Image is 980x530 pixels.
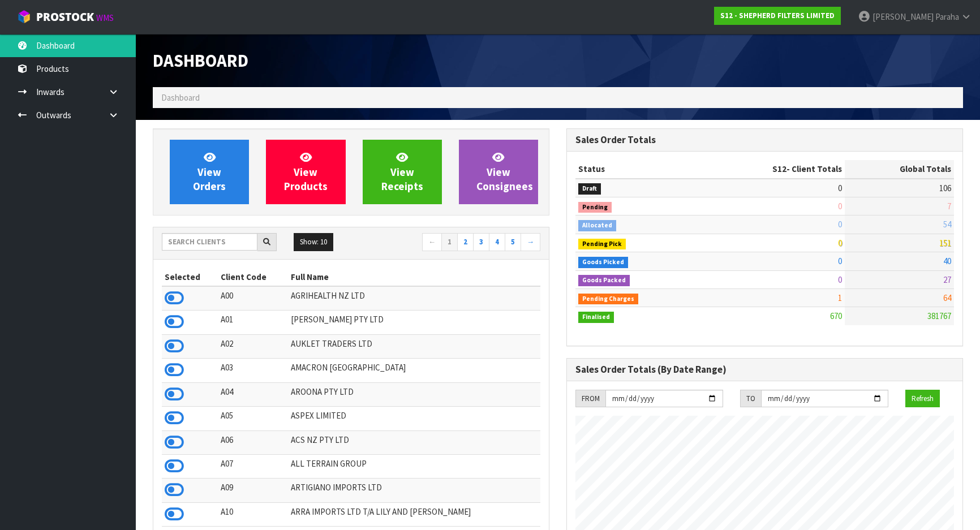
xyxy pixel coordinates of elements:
a: ViewProducts [266,140,345,204]
td: A07 [218,454,288,478]
td: [PERSON_NAME] PTY LTD [288,311,540,334]
span: ProStock [36,10,94,24]
span: Goods Packed [578,275,630,286]
a: 5 [505,233,521,251]
a: ViewOrders [170,140,249,204]
span: 40 [943,256,951,266]
h3: Sales Order Totals (By Date Range) [575,364,954,375]
th: Selected [162,268,218,286]
span: Paraha [935,11,959,22]
span: Pending Charges [578,294,638,305]
a: ViewReceipts [363,140,442,204]
a: S12 - SHEPHERD FILTERS LIMITED [714,7,841,25]
a: ViewConsignees [459,140,538,204]
td: A04 [218,382,288,406]
span: Goods Picked [578,257,628,268]
th: Client Code [218,268,288,286]
span: Draft [578,183,601,195]
td: AROONA PTY LTD [288,382,540,406]
td: A06 [218,430,288,454]
span: View Products [284,150,328,193]
span: Dashboard [161,92,200,103]
span: S12 [772,163,786,174]
button: Refresh [905,390,940,408]
th: Full Name [288,268,540,286]
td: A03 [218,359,288,382]
span: Pending [578,202,612,213]
input: Search clients [162,233,257,251]
a: → [521,233,540,251]
a: 1 [441,233,458,251]
span: 27 [943,274,951,285]
span: 0 [838,183,842,193]
span: View Orders [193,150,226,193]
h3: Sales Order Totals [575,135,954,145]
td: AGRIHEALTH NZ LTD [288,286,540,311]
td: A01 [218,311,288,334]
td: AMACRON [GEOGRAPHIC_DATA] [288,359,540,382]
td: ALL TERRAIN GROUP [288,454,540,478]
th: Global Totals [845,160,954,178]
span: Finalised [578,312,614,323]
span: 0 [838,256,842,266]
td: A10 [218,502,288,526]
img: cube-alt.png [17,10,31,24]
span: 0 [838,274,842,285]
div: TO [740,390,761,408]
span: 54 [943,219,951,230]
th: Status [575,160,700,178]
span: 7 [947,201,951,212]
nav: Page navigation [360,233,541,253]
a: 4 [489,233,505,251]
span: 670 [830,311,842,321]
div: FROM [575,390,605,408]
span: 106 [939,183,951,193]
span: View Receipts [381,150,423,193]
td: ARTIGIANO IMPORTS LTD [288,479,540,502]
td: A05 [218,407,288,430]
span: Allocated [578,220,616,231]
strong: S12 - SHEPHERD FILTERS LIMITED [720,11,835,20]
td: ASPEX LIMITED [288,407,540,430]
td: A09 [218,479,288,502]
a: 3 [473,233,489,251]
span: 0 [838,201,842,212]
a: ← [422,233,442,251]
span: [PERSON_NAME] [872,11,934,22]
span: 381767 [927,311,951,321]
span: 64 [943,292,951,303]
span: Dashboard [153,50,248,71]
span: 0 [838,238,842,248]
small: WMS [96,12,114,23]
span: Pending Pick [578,239,626,250]
button: Show: 10 [294,233,333,251]
span: 151 [939,238,951,248]
span: 1 [838,292,842,303]
td: ARRA IMPORTS LTD T/A LILY AND [PERSON_NAME] [288,502,540,526]
a: 2 [457,233,474,251]
span: View Consignees [476,150,533,193]
td: AUKLET TRADERS LTD [288,334,540,358]
span: 0 [838,219,842,230]
td: ACS NZ PTY LTD [288,430,540,454]
th: - Client Totals [700,160,845,178]
td: A00 [218,286,288,311]
td: A02 [218,334,288,358]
